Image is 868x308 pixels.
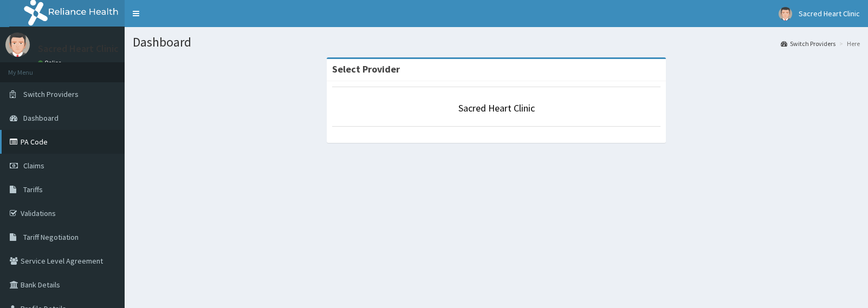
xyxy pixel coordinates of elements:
[781,39,835,48] a: Switch Providers
[133,35,860,49] h1: Dashboard
[799,9,860,18] span: Sacred Heart Clinic
[837,39,860,48] li: Here
[23,161,44,171] span: Claims
[5,32,30,57] img: User Image
[38,44,119,54] p: Sacred Heart Clinic
[332,63,400,75] strong: Select Provider
[23,232,79,242] span: Tariff Negotiation
[38,59,64,67] a: Online
[23,113,59,123] span: Dashboard
[23,89,79,99] span: Switch Providers
[23,185,43,194] span: Tariffs
[458,102,535,114] a: Sacred Heart Clinic
[779,7,792,21] img: User Image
